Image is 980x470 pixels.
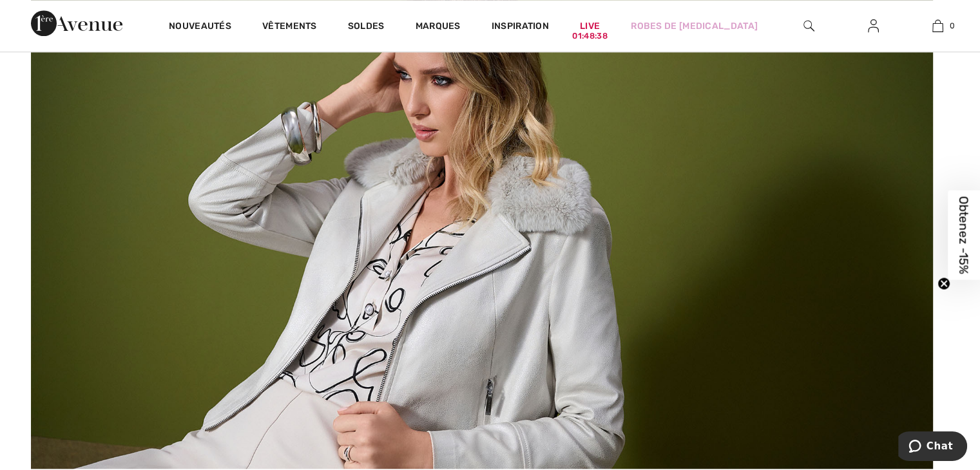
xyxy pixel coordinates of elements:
div: Obtenez -15%Close teaser [948,191,980,280]
img: recherche [803,18,814,33]
a: Nouveautés [169,21,231,34]
a: Soldes [348,21,385,34]
a: Vêtements [262,21,317,34]
a: Live01:48:38 [580,19,600,33]
img: 1ère Avenue [31,10,122,36]
button: Close teaser [937,277,950,290]
img: Mon panier [932,18,943,33]
img: Mes infos [868,18,879,33]
a: Marques [416,21,461,34]
iframe: Ouvre un widget dans lequel vous pouvez chatter avec l’un de nos agents [898,431,967,464]
span: Obtenez -15% [957,196,972,274]
span: Inspiration [492,21,549,34]
a: Se connecter [858,18,889,34]
a: 0 [906,18,969,33]
a: Robes de [MEDICAL_DATA] [631,19,758,33]
span: 0 [950,20,955,32]
div: 01:48:38 [572,30,607,42]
